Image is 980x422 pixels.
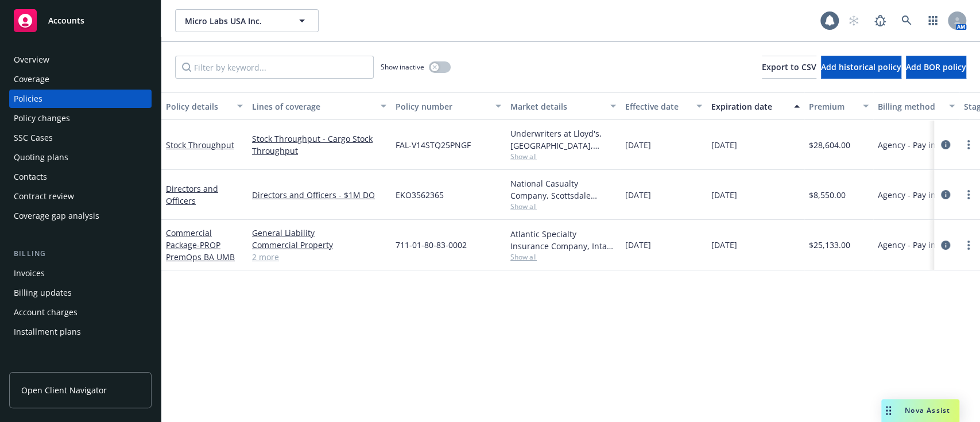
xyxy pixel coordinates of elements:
[9,51,152,69] a: Overview
[939,138,952,152] a: circleInformation
[707,92,804,120] button: Expiration date
[396,239,467,251] span: 711-01-80-83-0002
[625,139,651,151] span: [DATE]
[9,187,152,206] a: Contract review
[510,100,603,113] div: Market details
[625,239,651,251] span: [DATE]
[14,284,72,302] div: Billing updates
[252,227,386,239] a: General Liability
[809,139,850,151] span: $28,604.00
[48,16,84,25] span: Accounts
[252,100,374,113] div: Lines of coverage
[873,92,959,120] button: Billing method
[621,92,707,120] button: Effective date
[14,90,42,108] div: Policies
[14,207,99,225] div: Coverage gap analysis
[391,92,506,120] button: Policy number
[878,239,951,251] span: Agency - Pay in full
[9,168,152,186] a: Contacts
[14,109,70,127] div: Policy changes
[962,138,975,152] a: more
[510,152,616,161] span: Show all
[175,56,374,79] input: Filter by keyword...
[711,139,737,151] span: [DATE]
[906,61,966,72] span: Add BOR policy
[881,399,896,422] div: Drag to move
[809,189,846,201] span: $8,550.00
[821,56,901,79] button: Add historical policy
[625,189,651,201] span: [DATE]
[510,228,616,252] div: Atlantic Specialty Insurance Company, Intact Insurance
[252,133,386,157] a: Stock Throughput - Cargo Stock Throughput
[252,239,386,251] a: Commercial Property
[14,129,53,147] div: SSC Cases
[9,129,152,147] a: SSC Cases
[14,187,74,206] div: Contract review
[14,51,49,69] div: Overview
[895,9,918,32] a: Search
[881,399,959,422] button: Nova Assist
[510,177,616,202] div: National Casualty Company, Scottsdale Insurance Company (Nationwide), E-Risk Services, RT Special...
[711,189,737,201] span: [DATE]
[161,92,247,120] button: Policy details
[878,139,951,151] span: Agency - Pay in full
[939,238,952,252] a: circleInformation
[14,303,78,322] div: Account charges
[252,251,386,263] a: 2 more
[762,56,816,79] button: Export to CSV
[9,207,152,225] a: Coverage gap analysis
[14,168,47,186] div: Contacts
[247,92,391,120] button: Lines of coverage
[396,189,444,201] span: EKO3562365
[21,384,107,396] span: Open Client Navigator
[878,100,942,113] div: Billing method
[14,323,81,341] div: Installment plans
[9,109,152,127] a: Policy changes
[869,9,892,32] a: Report a Bug
[9,264,152,282] a: Invoices
[9,248,152,260] div: Billing
[510,252,616,262] span: Show all
[939,188,952,202] a: circleInformation
[396,139,471,151] span: FAL-V14STQ25PNGF
[166,140,234,150] a: Stock Throughput
[711,100,787,113] div: Expiration date
[906,56,966,79] button: Add BOR policy
[809,239,850,251] span: $25,133.00
[9,5,152,37] a: Accounts
[809,100,856,113] div: Premium
[9,70,152,88] a: Coverage
[962,188,975,202] a: more
[921,9,944,32] a: Switch app
[506,92,621,120] button: Market details
[166,100,230,113] div: Policy details
[14,70,49,88] div: Coverage
[9,284,152,302] a: Billing updates
[9,90,152,108] a: Policies
[185,15,284,27] span: Micro Labs USA Inc.
[711,239,737,251] span: [DATE]
[9,323,152,341] a: Installment plans
[396,100,489,113] div: Policy number
[878,189,951,201] span: Agency - Pay in full
[804,92,873,120] button: Premium
[821,61,901,72] span: Add historical policy
[9,148,152,167] a: Quoting plans
[9,303,152,322] a: Account charges
[14,148,68,167] div: Quoting plans
[762,61,816,72] span: Export to CSV
[842,9,865,32] a: Start snowing
[175,9,319,32] button: Micro Labs USA Inc.
[625,100,690,113] div: Effective date
[905,405,950,415] span: Nova Assist
[962,238,975,252] a: more
[166,183,218,206] a: Directors and Officers
[252,189,386,201] a: Directors and Officers - $1M DO
[381,62,424,72] span: Show inactive
[166,227,235,262] a: Commercial Package
[14,264,45,282] div: Invoices
[510,202,616,211] span: Show all
[166,239,235,262] span: - PROP PremOps BA UMB
[510,127,616,152] div: Underwriters at Lloyd's, [GEOGRAPHIC_DATA], [PERSON_NAME] of [GEOGRAPHIC_DATA], [PERSON_NAME] Cargo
